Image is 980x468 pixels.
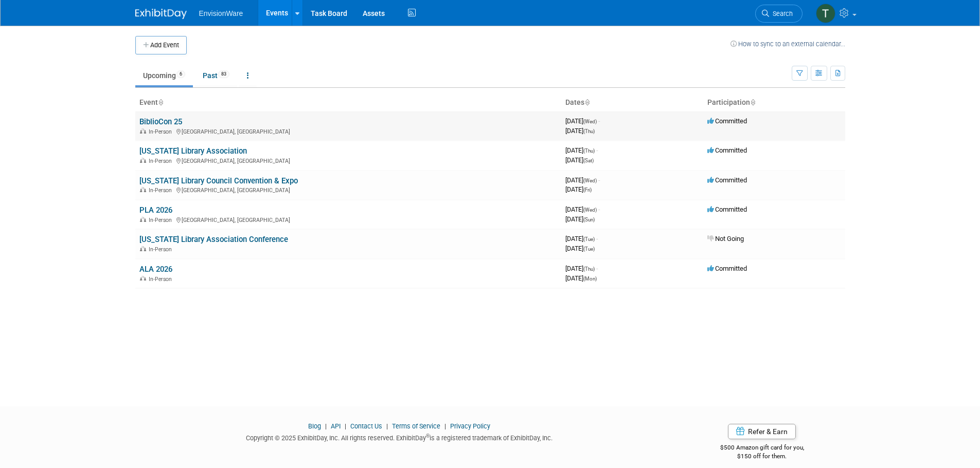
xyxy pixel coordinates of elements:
[565,185,592,193] span: [DATE]
[583,276,597,282] span: (Mon)
[392,422,440,430] a: Terms of Service
[707,176,747,184] span: Committed
[583,128,595,134] span: (Thu)
[140,187,146,192] img: In-Person Event
[384,422,390,430] span: |
[707,117,747,125] span: Committed
[199,9,243,17] span: EnvisionWare
[583,236,595,242] span: (Tue)
[598,117,600,125] span: -
[139,265,172,274] a: ALA 2026
[139,156,557,164] div: [GEOGRAPHIC_DATA], [GEOGRAPHIC_DATA]
[140,217,146,222] img: In-Person Event
[139,235,288,244] a: [US_STATE] Library Association Conference
[149,158,175,164] span: In-Person
[135,431,664,443] div: Copyright © 2025 ExhibitDay, Inc. All rights reserved. ExhibitDay is a registered trademark of Ex...
[450,422,490,430] a: Privacy Policy
[679,437,845,460] div: $500 Amazon gift card for you,
[598,205,600,213] span: -
[565,215,595,223] span: [DATE]
[565,245,595,252] span: [DATE]
[158,98,163,106] a: Sort by Event Name
[442,422,449,430] span: |
[176,70,185,78] span: 6
[149,217,175,223] span: In-Person
[707,146,747,154] span: Committed
[135,94,561,111] th: Event
[583,187,592,193] span: (Fri)
[750,98,755,106] a: Sort by Participation Type
[135,36,187,54] button: Add Event
[707,235,744,242] span: Not Going
[565,117,600,125] span: [DATE]
[596,235,598,242] span: -
[583,148,595,154] span: (Thu)
[308,422,321,430] a: Blog
[149,128,175,135] span: In-Person
[139,176,298,185] a: [US_STATE] Library Council Convention & Expo
[565,156,594,164] span: [DATE]
[598,176,600,184] span: -
[596,146,598,154] span: -
[583,246,595,252] span: (Tue)
[350,422,382,430] a: Contact Us
[139,117,182,126] a: BiblioCon 25
[139,205,172,215] a: PLA 2026
[135,66,193,85] a: Upcoming6
[565,205,600,213] span: [DATE]
[565,127,595,135] span: [DATE]
[583,207,597,213] span: (Wed)
[596,265,598,272] span: -
[583,158,594,163] span: (Sat)
[565,146,598,154] span: [DATE]
[679,452,845,461] div: $150 off for them.
[140,246,146,251] img: In-Person Event
[707,205,747,213] span: Committed
[583,178,597,183] span: (Wed)
[561,94,703,111] th: Dates
[149,276,175,283] span: In-Person
[584,98,590,106] a: Sort by Start Date
[426,433,430,439] sup: ®
[703,94,845,111] th: Participation
[816,4,835,23] img: Ted Hollingshead
[140,276,146,281] img: In-Person Event
[565,265,598,272] span: [DATE]
[565,176,600,184] span: [DATE]
[728,424,796,439] a: Refer & Earn
[195,66,237,85] a: Past83
[565,235,598,242] span: [DATE]
[331,422,341,430] a: API
[342,422,349,430] span: |
[755,5,803,23] a: Search
[583,217,595,222] span: (Sun)
[140,158,146,163] img: In-Person Event
[139,215,557,223] div: [GEOGRAPHIC_DATA], [GEOGRAPHIC_DATA]
[707,265,747,272] span: Committed
[583,119,597,124] span: (Wed)
[149,246,175,253] span: In-Person
[730,40,845,48] a: How to sync to an external calendar...
[583,266,595,272] span: (Thu)
[323,422,329,430] span: |
[139,185,557,194] div: [GEOGRAPHIC_DATA], [GEOGRAPHIC_DATA]
[140,128,146,134] img: In-Person Event
[139,146,247,156] a: [US_STATE] Library Association
[139,127,557,135] div: [GEOGRAPHIC_DATA], [GEOGRAPHIC_DATA]
[135,9,187,19] img: ExhibitDay
[149,187,175,194] span: In-Person
[565,274,597,282] span: [DATE]
[769,10,793,17] span: Search
[218,70,229,78] span: 83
